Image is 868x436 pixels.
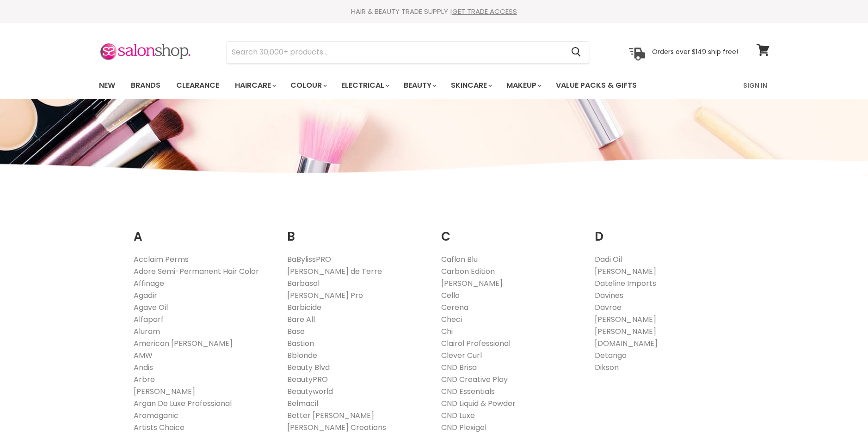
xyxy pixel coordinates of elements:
[452,6,517,16] a: GET TRADE ACCESS
[441,410,475,421] a: CND Luxe
[595,290,623,301] a: Davines
[92,72,691,99] ul: Main menu
[738,76,773,95] a: Sign In
[134,410,179,421] a: Aromaganic
[124,76,167,95] a: Brands
[287,362,330,373] a: Beauty Blvd
[441,302,468,313] a: Cerena
[134,290,157,301] a: Agadir
[595,326,656,337] a: [PERSON_NAME]
[499,76,547,95] a: Makeup
[441,338,511,349] a: Clairol Professional
[87,72,781,99] nav: Main
[169,76,226,95] a: Clearance
[595,314,656,325] a: [PERSON_NAME]
[441,326,453,337] a: Chi
[283,76,332,95] a: Colour
[397,76,442,95] a: Beauty
[92,76,122,95] a: New
[595,215,735,246] h2: D
[564,42,589,63] button: Search
[134,302,168,313] a: Agave Oil
[595,254,622,265] a: Dadi Oil
[444,76,498,95] a: Skincare
[287,314,315,325] a: Bare All
[595,338,658,349] a: [DOMAIN_NAME]
[595,278,656,289] a: Dateline Imports
[287,350,317,361] a: Bblonde
[441,398,516,409] a: CND Liquid & Powder
[287,266,382,277] a: [PERSON_NAME] de Terre
[441,386,495,397] a: CND Essentials
[287,338,314,349] a: Bastion
[287,290,363,301] a: [PERSON_NAME] Pro
[441,278,503,289] a: [PERSON_NAME]
[134,254,189,265] a: Acclaim Perms
[134,278,164,289] a: Affinage
[134,386,195,397] a: [PERSON_NAME]
[134,266,259,277] a: Adore Semi-Permanent Hair Color
[287,374,328,385] a: BeautyPRO
[441,266,495,277] a: Carbon Edition
[134,350,153,361] a: AMW
[134,398,232,409] a: Argan De Luxe Professional
[134,215,274,246] h2: A
[134,422,185,433] a: Artists Choice
[287,302,321,313] a: Barbicide
[595,350,627,361] a: Detango
[595,302,622,313] a: Davroe
[441,350,482,361] a: Clever Curl
[441,290,460,301] a: Cello
[134,338,233,349] a: American [PERSON_NAME]
[652,48,738,56] p: Orders over $149 ship free!
[441,374,508,385] a: CND Creative Play
[287,422,386,433] a: [PERSON_NAME] Creations
[334,76,395,95] a: Electrical
[441,215,581,246] h2: C
[287,254,331,265] a: BaBylissPRO
[228,76,282,95] a: Haircare
[595,266,656,277] a: [PERSON_NAME]
[134,314,164,325] a: Alfaparf
[287,398,318,409] a: Belmacil
[441,362,477,373] a: CND Brisa
[227,41,589,63] form: Product
[287,326,305,337] a: Base
[134,362,153,373] a: Andis
[287,410,374,421] a: Better [PERSON_NAME]
[134,374,155,385] a: Arbre
[287,386,333,397] a: Beautyworld
[87,7,781,16] div: HAIR & BEAUTY TRADE SUPPLY |
[287,278,320,289] a: Barbasol
[595,362,619,373] a: Dikson
[549,76,644,95] a: Value Packs & Gifts
[134,326,160,337] a: Aluram
[227,42,564,63] input: Search
[441,254,478,265] a: Caflon Blu
[287,215,427,246] h2: B
[441,422,486,433] a: CND Plexigel
[441,314,462,325] a: Checi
